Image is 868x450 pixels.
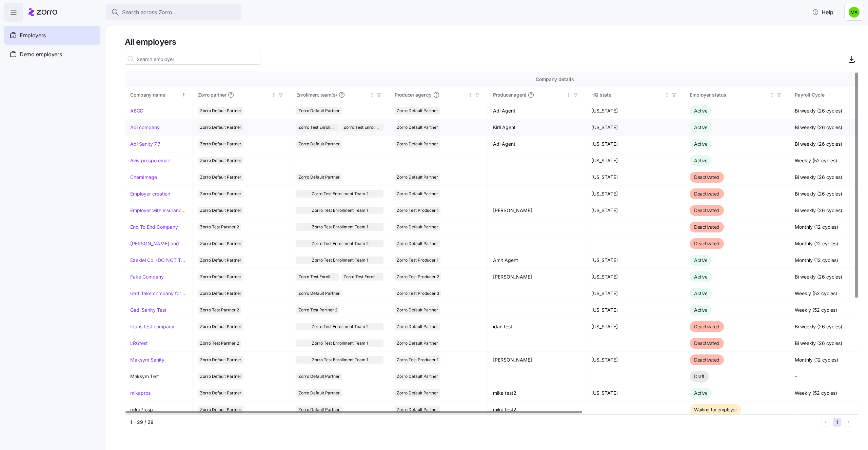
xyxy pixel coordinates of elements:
[130,174,157,181] a: ChemImage
[20,50,62,59] span: Demo employers
[389,87,488,103] th: Producer agencyNot sorted
[298,373,340,380] span: Zorro Default Partner
[397,190,438,198] span: Zorro Default Partner
[200,340,239,347] span: Zorro Test Partner 2
[200,173,241,181] span: Zorro Default Partner
[586,186,684,202] td: [US_STATE]
[130,340,148,347] a: LRGtest
[343,124,382,131] span: Zorro Test Enrollment Team 1
[130,307,166,313] a: Gadi Sanity Test
[130,157,170,164] a: Aviv prospo email
[397,290,439,297] span: Zorro Test Producer 3
[488,319,586,335] td: idan test
[397,107,438,115] span: Zorro Default Partner
[312,190,369,198] span: Zorro Test Enrollment Team 2
[130,141,160,147] a: Adi Sanity 7.7
[586,103,684,119] td: [US_STATE]
[586,136,684,152] td: [US_STATE]
[291,87,389,103] th: Enrollment team(s)Not sorted
[200,124,241,131] span: Zorro Default Partner
[271,93,276,97] div: Not sorted
[488,87,586,103] th: Producer agentNot sorted
[397,389,438,397] span: Zorro Default Partner
[200,406,241,413] span: Zorro Default Partner
[125,37,859,47] h1: All employers
[488,119,586,136] td: Kiril Agent
[130,406,153,413] span: mikaProsp
[397,223,438,231] span: Zorro Default Partner
[298,173,340,181] span: Zorro Default Partner
[694,191,719,197] span: Deactivated
[397,140,438,148] span: Zorro Default Partner
[694,357,719,363] span: Deactivated
[694,407,737,412] span: Waiting for employer
[312,340,368,347] span: Zorro Test Enrollment Team 1
[130,390,151,396] a: mikapros
[130,356,164,363] a: Maksym Sanity
[130,323,174,330] a: Idans test company
[312,323,369,330] span: Zorro Test Enrollment Team 2
[298,273,337,281] span: Zorro Test Enrollment Team 2
[586,285,684,302] td: [US_STATE]
[312,223,368,231] span: Zorro Test Enrollment Team 1
[200,207,241,214] span: Zorro Default Partner
[370,93,374,97] div: Not sorted
[200,257,241,264] span: Zorro Default Partner
[200,373,241,380] span: Zorro Default Partner
[821,418,830,427] button: Previous page
[488,385,586,402] td: mika test2
[397,257,438,264] span: Zorro Test Producer 1
[395,91,432,98] span: Producer agency
[586,169,684,186] td: [US_STATE]
[694,373,705,379] span: Draft
[312,240,369,247] span: Zorro Test Enrollment Team 2
[343,273,382,281] span: Zorro Test Enrollment Team 1
[694,290,707,296] span: Active
[200,107,241,115] span: Zorro Default Partner
[130,257,187,264] a: Ezekiel Co. (DO NOT TOUCH)
[298,389,340,397] span: Zorro Default Partner
[694,141,707,147] span: Active
[4,45,100,64] a: Demo employers
[106,4,241,20] button: Search across Zorro...
[694,174,719,180] span: Deactivated
[200,190,241,198] span: Zorro Default Partner
[193,87,291,103] th: Zorro partnerNot sorted
[586,319,684,335] td: [US_STATE]
[807,5,839,19] button: Help
[130,240,187,247] a: [PERSON_NAME] and ChemImage
[665,93,669,97] div: Not sorted
[397,323,438,330] span: Zorro Default Partner
[397,124,438,131] span: Zorro Default Partner
[296,91,337,98] span: Enrollment team(s)
[200,290,241,297] span: Zorro Default Partner
[397,240,438,247] span: Zorro Default Partner
[200,157,241,164] span: Zorro Default Partner
[397,373,438,380] span: Zorro Default Partner
[468,93,473,97] div: Not sorted
[488,252,586,269] td: Amit Agent
[130,290,187,297] a: Gadi fake company for test
[200,273,241,281] span: Zorro Default Partner
[298,306,337,314] span: Zorro Test Partner 2
[130,273,164,280] a: Fake Company
[586,202,684,219] td: [US_STATE]
[397,173,438,181] span: Zorro Default Partner
[694,224,719,230] span: Deactivated
[200,306,239,314] span: Zorro Test Partner 2
[20,31,46,40] span: Employers
[690,91,768,99] div: Employer status
[694,390,707,396] span: Active
[566,93,571,97] div: Not sorted
[312,207,368,214] span: Zorro Test Enrollment Team 1
[694,108,707,114] span: Active
[130,207,187,214] a: Employer with insurance problems
[312,356,368,364] span: Zorro Test Enrollment Team 1
[125,87,193,103] th: Company nameSorted ascending
[694,207,719,213] span: Deactivated
[488,202,586,219] td: [PERSON_NAME]
[694,241,719,246] span: Deactivated
[849,7,860,18] img: 41f7e9dcbe0085fe4205d38e648ebedc
[684,87,789,103] th: Employer statusNot sorted
[844,418,853,427] button: Next page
